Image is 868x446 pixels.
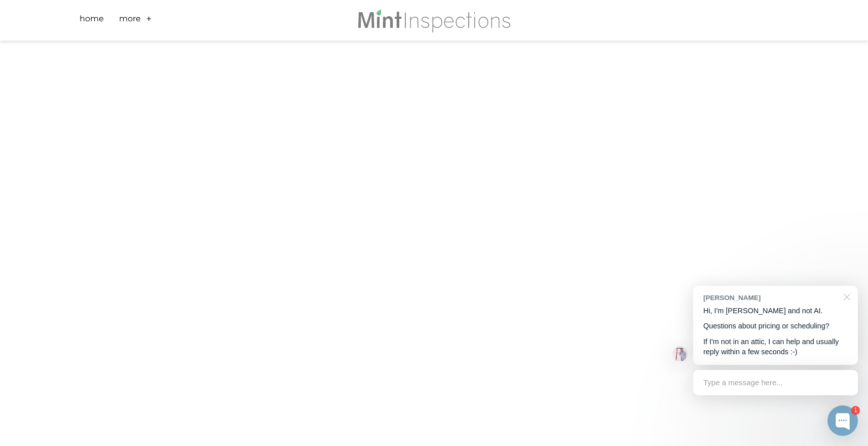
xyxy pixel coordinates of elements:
[703,321,848,331] p: Questions about pricing or scheduling?
[693,370,858,395] div: Type a message here...
[703,306,848,316] p: Hi, I'm [PERSON_NAME] and not AI.
[357,8,511,32] img: Mint Inspections
[851,406,860,415] div: 1
[80,13,104,28] a: Home
[146,13,152,28] a: +
[703,337,848,357] p: If I'm not in an attic, I can help and usually reply within a few seconds :-)
[672,346,688,361] img: Josh Molleur
[119,13,141,28] a: More
[703,293,838,303] div: [PERSON_NAME]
